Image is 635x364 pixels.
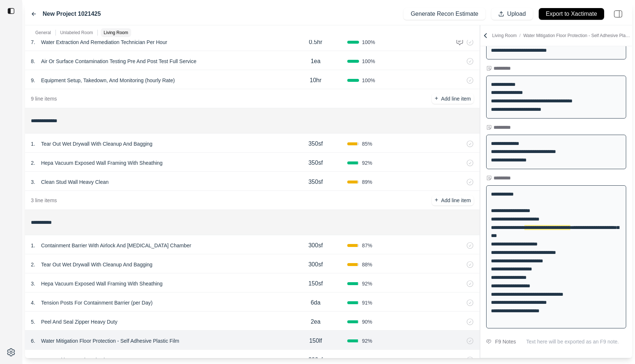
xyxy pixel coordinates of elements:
img: comment [456,39,463,46]
p: Add line item [441,197,471,204]
img: right-panel.svg [610,6,626,22]
div: F9 Notes [495,337,516,346]
p: Text here will be exported as an F9 note. [526,338,626,345]
p: 3 line items [31,197,57,204]
span: 92 % [362,159,372,167]
p: 6da [311,298,320,307]
p: 10hr [310,76,322,85]
span: 100 % [362,58,375,65]
button: +Add line item [432,94,474,104]
span: 89 % [362,178,372,186]
p: Generate Recon Estimate [411,10,478,18]
p: Upload [507,10,526,18]
button: +Add line item [432,195,474,205]
span: 100 % [362,77,375,84]
p: 5 . [31,318,35,325]
p: Tear Out Wet Drywall With Cleanup And Bagging [38,259,155,270]
img: toggle sidebar [7,7,15,15]
span: 85 % [362,140,372,148]
p: General [35,30,51,36]
p: 7 . [31,39,35,46]
p: 9 . [31,77,35,84]
p: Water Mitigation Floor Protection - Self Adhesive Plastic Film [38,336,182,346]
span: 100 % [362,39,375,46]
p: 8 . [31,58,35,65]
p: 350sf [308,139,323,148]
p: Equipment Setup, Takedown, And Monitoring (hourly Rate) [38,75,178,85]
p: Clean Stud Wall Heavy Clean [38,177,112,187]
p: 3 . [31,280,35,287]
p: Tear Out Wet Drywall With Cleanup And Bagging [38,139,155,149]
p: 4 . [31,299,35,306]
p: 300sf [308,260,323,269]
p: 6 . [31,337,35,345]
label: New Project 1021425 [43,10,101,18]
p: Tension Posts For Containment Barrier (per Day) [38,298,155,308]
p: 2 . [31,159,35,167]
p: Export to Xactimate [546,10,597,18]
p: 9 line items [31,95,57,102]
p: 150sf [308,279,323,288]
p: Add line item [441,95,471,102]
p: 350sf [308,159,323,167]
img: comment [486,339,491,344]
span: 87 % [362,242,372,249]
p: 150lf [309,336,322,345]
p: 300sf [308,241,323,250]
p: Peel And Seal Zipper Heavy Duty [38,317,121,327]
p: Living Room [492,33,631,39]
p: 2 . [31,261,35,268]
p: 350sf [308,178,323,186]
span: 92 % [362,280,372,287]
button: Upload [491,8,533,20]
p: 1ea [311,57,320,66]
p: Hepa Vacuum Exposed Wall Framing With Sheathing [38,158,166,168]
p: 3 . [31,178,35,186]
p: Water Extraction And Remediation Technician Per Hour [38,37,170,47]
p: 2ea [311,317,320,326]
p: 0.5hr [309,38,322,47]
span: / [517,33,523,38]
button: Export to Xactimate [539,8,604,20]
p: Unlabeled Room [60,30,93,36]
span: 88 % [362,261,372,268]
span: 91 % [362,299,372,306]
p: 1 . [31,140,35,148]
p: 7 . [31,356,35,364]
span: 90 % [362,318,372,325]
p: Containment Barrier With Airlock And [MEDICAL_DATA] Chamber [38,240,194,251]
p: + [435,196,438,204]
p: 1 . [31,242,35,249]
p: + [435,94,438,103]
span: 92 % [362,337,372,345]
p: Hepa Vacuum Exposed Wall Framing With Sheathing [38,279,166,289]
p: Living Room [104,30,128,36]
button: Generate Recon Estimate [403,8,485,20]
span: 89 % [362,356,372,364]
p: Air Or Surface Contamination Testing Pre And Post Test Full Service [38,56,200,66]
